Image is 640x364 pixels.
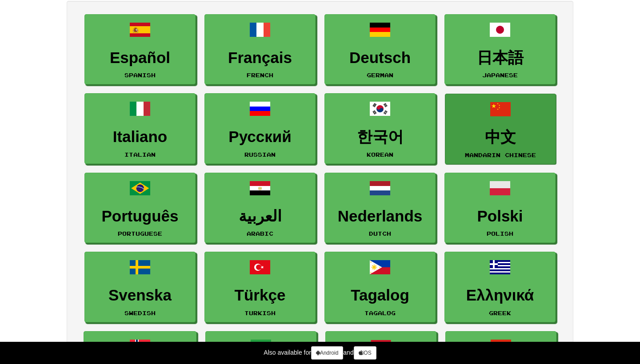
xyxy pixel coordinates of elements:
[311,346,343,360] a: Android
[450,129,551,146] h3: 中文
[329,128,431,146] h3: 한국어
[124,151,156,158] small: Italian
[444,173,556,243] a: PolskiPolish
[204,93,316,164] a: РусскийRussian
[89,287,191,304] h3: Svenska
[449,49,551,67] h3: 日本語
[89,208,191,225] h3: Português
[209,208,311,225] h3: العربية
[449,287,551,304] h3: Ελληνικά
[449,208,551,225] h3: Polski
[329,287,431,304] h3: Tagalog
[324,14,436,85] a: DeutschGerman
[324,252,436,322] a: TagalogTagalog
[84,14,196,85] a: EspañolSpanish
[444,252,556,322] a: ΕλληνικάGreek
[364,310,396,316] small: Tagalog
[89,49,191,67] h3: Español
[124,72,156,78] small: Spanish
[465,152,536,158] small: Mandarin Chinese
[367,151,393,158] small: Korean
[124,310,156,316] small: Swedish
[489,310,511,316] small: Greek
[247,72,273,78] small: French
[209,287,311,304] h3: Türkçe
[487,230,513,237] small: Polish
[204,252,316,322] a: TürkçeTurkish
[204,173,316,243] a: العربيةArabic
[329,49,431,67] h3: Deutsch
[445,94,556,164] a: 中文Mandarin Chinese
[247,230,273,237] small: Arabic
[354,346,376,360] a: iOS
[84,93,196,164] a: ItalianoItalian
[444,14,556,85] a: 日本語Japanese
[324,93,436,164] a: 한국어Korean
[367,72,393,78] small: German
[369,230,391,237] small: Dutch
[244,310,276,316] small: Turkish
[84,173,196,243] a: PortuguêsPortuguese
[244,151,276,158] small: Russian
[204,14,316,85] a: FrançaisFrench
[482,72,518,78] small: Japanese
[89,128,191,146] h3: Italiano
[329,208,431,225] h3: Nederlands
[324,173,436,243] a: NederlandsDutch
[209,128,311,146] h3: Русский
[118,230,162,237] small: Portuguese
[209,49,311,67] h3: Français
[84,252,196,322] a: SvenskaSwedish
